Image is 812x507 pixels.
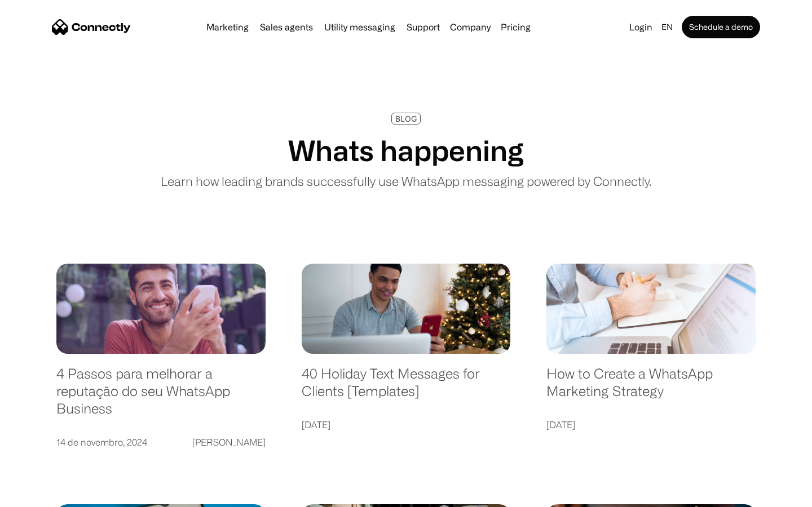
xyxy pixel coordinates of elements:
div: [DATE] [546,417,575,433]
a: Utility messaging [320,23,400,32]
h1: Whats happening [288,134,524,167]
div: [DATE] [302,417,330,433]
div: Company [450,19,491,35]
a: How to Create a WhatsApp Marketing Strategy [546,365,756,411]
div: en [661,19,673,35]
aside: Language selected: English [11,487,68,503]
div: 14 de novembro, 2024 [56,434,147,450]
a: Schedule a demo [682,16,760,38]
a: Login [625,19,657,35]
div: [PERSON_NAME] [192,434,266,450]
a: Marketing [202,23,253,32]
a: Sales agents [255,23,317,32]
p: Learn how leading brands successfully use WhatsApp messaging powered by Connectly. [161,172,651,190]
a: Pricing [496,23,535,32]
ul: Language list [23,487,68,503]
a: 40 Holiday Text Messages for Clients [Templates] [302,365,511,411]
a: 4 Passos para melhorar a reputação do seu WhatsApp Business [56,365,266,428]
a: Support [402,23,444,32]
div: BLOG [395,114,417,123]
